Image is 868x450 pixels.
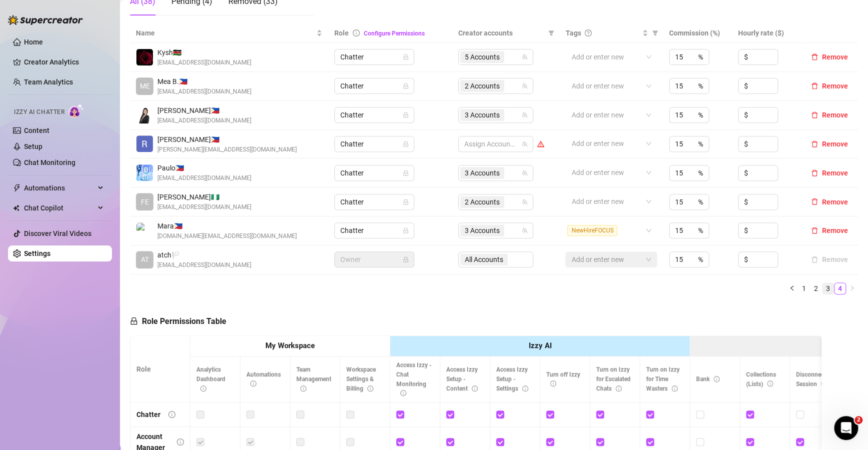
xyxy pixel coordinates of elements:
span: [PERSON_NAME] 🇳🇬 [157,191,251,202]
span: delete [811,140,818,147]
button: Remove [807,138,852,150]
span: Turn on Izzy for Time Wasters [646,366,680,392]
span: Remove [822,226,848,234]
span: Chat Copilot [24,200,95,216]
span: [DOMAIN_NAME][EMAIL_ADDRESS][DOMAIN_NAME] [157,231,297,241]
span: Access Izzy Setup - Content [446,366,478,392]
span: [EMAIL_ADDRESS][DOMAIN_NAME] [157,173,251,183]
span: team [522,227,528,233]
span: Mara 🇵🇭 [157,220,297,231]
span: Analytics Dashboard [196,366,225,392]
span: 2 [855,416,863,424]
span: [EMAIL_ADDRESS][DOMAIN_NAME] [157,116,251,125]
span: Paulo 🇵🇭 [157,162,251,173]
span: info-circle [821,380,827,386]
span: Collections (Lists) [746,371,776,387]
span: 3 Accounts [465,109,500,120]
img: Mara [136,222,153,239]
span: Mea B. 🇵🇭 [157,76,251,87]
span: Chatter [340,165,408,180]
span: team [522,112,528,118]
span: 3 Accounts [465,225,500,236]
span: right [849,285,855,291]
span: info-circle [714,376,720,382]
span: Remove [822,169,848,177]
th: Commission (%) [663,23,732,43]
span: 5 Accounts [465,51,500,62]
span: info-circle [767,380,773,386]
span: [PERSON_NAME] 🇵🇭 [157,105,251,116]
span: info-circle [177,438,184,445]
span: info-circle [367,385,373,391]
button: Remove [807,109,852,121]
span: [EMAIL_ADDRESS][DOMAIN_NAME] [157,87,251,96]
span: Chatter [340,194,408,209]
img: Brian Cruzgarcia [136,135,153,152]
span: Owner [340,252,408,267]
span: warning [537,140,544,147]
span: Remove [822,111,848,119]
img: Chat Copilot [13,204,19,211]
span: lock [403,112,409,118]
button: Remove [807,253,852,265]
span: 3 Accounts [465,167,500,178]
span: team [522,170,528,176]
img: Paulo [136,164,153,181]
span: Kysh 🇰🇪 [157,47,251,58]
span: info-circle [200,385,206,391]
button: Remove [807,167,852,179]
span: delete [811,227,818,234]
span: info-circle [250,380,256,386]
span: info-circle [550,380,556,386]
span: info-circle [472,385,478,391]
a: Configure Permissions [364,30,425,37]
span: Chatter [340,107,408,122]
span: Tags [565,27,581,38]
th: Role [130,336,190,402]
span: Chatter [340,49,408,64]
img: Jessa Cadiogan [136,107,153,123]
span: question-circle [585,29,592,36]
button: Remove [807,80,852,92]
span: Remove [822,53,848,61]
span: [EMAIL_ADDRESS][DOMAIN_NAME] [157,260,251,270]
span: lock [403,227,409,233]
span: 3 Accounts [460,224,504,236]
span: Access Izzy Setup - Settings [496,366,528,392]
span: Role [334,29,349,37]
img: logo-BBDzfeDw.svg [8,15,83,25]
span: delete [811,82,818,89]
span: Turn off Izzy [546,371,580,387]
span: lock [403,141,409,147]
span: delete [811,53,818,60]
span: Workspace Settings & Billing [346,366,376,392]
span: Bank [696,375,720,382]
a: 1 [799,283,810,294]
a: Team Analytics [24,78,73,86]
span: [EMAIL_ADDRESS][DOMAIN_NAME] [157,202,251,212]
span: lock [403,256,409,262]
strong: Izzy AI [528,341,551,350]
span: 2 Accounts [460,80,504,92]
span: Remove [822,82,848,90]
span: info-circle [400,390,406,396]
span: left [789,285,795,291]
div: Chatter [136,409,160,420]
span: info-circle [672,385,678,391]
li: 2 [810,282,822,294]
span: lock [130,317,138,325]
span: lock [403,170,409,176]
a: Discover Viral Videos [24,229,91,237]
span: Creator accounts [458,27,544,38]
span: filter [548,30,554,36]
span: [PERSON_NAME] 🇵🇭 [157,134,297,145]
span: team [522,54,528,60]
span: lock [403,54,409,60]
span: Chatter [340,223,408,238]
span: Turn on Izzy for Escalated Chats [596,366,631,392]
span: FE [141,196,149,207]
span: Automations [24,180,95,196]
a: Content [24,126,49,134]
button: left [786,282,798,294]
span: Izzy AI Chatter [14,107,64,117]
